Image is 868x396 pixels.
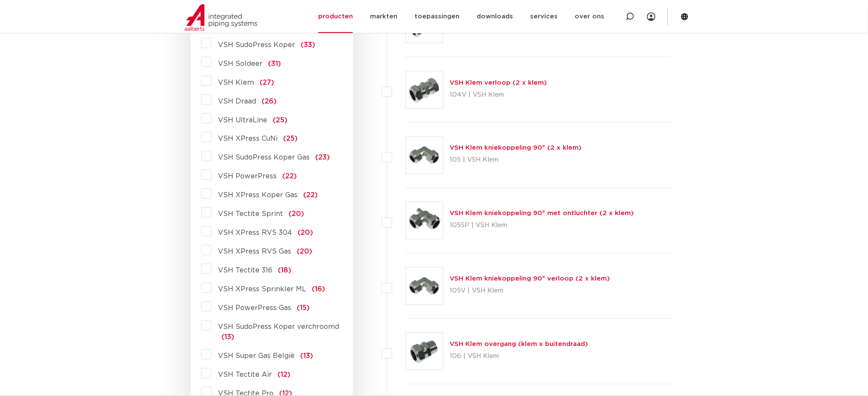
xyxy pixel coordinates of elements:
[312,286,325,293] span: (16)
[289,211,304,218] span: (20)
[278,372,291,378] span: (12)
[260,79,274,86] span: (27)
[450,276,610,282] a: VSH Klem kniekoppeling 90° verloop (2 x klem)
[301,353,313,360] span: (13)
[450,284,610,298] p: 105V | VSH Klem
[298,230,313,236] span: (20)
[218,211,283,218] span: VSH Tectite Sprint
[297,248,313,255] span: (20)
[218,286,307,293] span: VSH XPress Sprinkler ML
[283,136,298,142] span: (25)
[304,192,318,199] span: (22)
[218,248,292,255] span: VSH XPress RVS Gas
[218,60,263,67] span: VSH Soldeer
[406,71,443,108] img: Thumbnail for VSH Klem verloop (2 x klem)
[450,154,582,167] p: 105 | VSH Klem
[218,154,310,161] span: VSH SudoPress Koper Gas
[406,202,443,239] img: Thumbnail for VSH Klem kniekoppeling 90° met ontluchter (2 x klem)
[297,305,310,312] span: (15)
[218,136,278,142] span: VSH XPress CuNi
[268,60,281,67] span: (31)
[450,145,582,151] a: VSH Klem kniekoppeling 90° (2 x klem)
[218,305,292,312] span: VSH PowerPress Gas
[450,80,547,86] a: VSH Klem verloop (2 x klem)
[218,372,272,378] span: VSH Tectite Air
[406,333,443,370] img: Thumbnail for VSH Klem overgang (klem x buitendraad)
[222,334,235,341] span: (13)
[218,173,277,180] span: VSH PowerPress
[273,117,288,124] span: (25)
[278,267,292,274] span: (18)
[450,88,547,102] p: 104V | VSH Klem
[406,137,443,174] img: Thumbnail for VSH Klem kniekoppeling 90° (2 x klem)
[218,98,257,105] span: VSH Draad
[218,79,254,86] span: VSH Klem
[262,98,277,105] span: (26)
[283,173,297,180] span: (22)
[218,117,268,124] span: VSH UltraLine
[450,210,634,217] a: VSH Klem kniekoppeling 90° met ontluchter (2 x klem)
[218,324,340,331] span: VSH SudoPress Koper verchroomd
[218,41,295,48] span: VSH SudoPress Koper
[301,41,316,48] span: (33)
[316,154,330,161] span: (23)
[218,230,292,236] span: VSH XPress RVS 304
[450,219,634,233] p: 105SP | VSH Klem
[218,353,295,360] span: VSH Super Gas België
[218,192,298,199] span: VSH XPress Koper Gas
[450,341,588,348] a: VSH Klem overgang (klem x buitendraad)
[406,268,443,304] img: Thumbnail for VSH Klem kniekoppeling 90° verloop (2 x klem)
[450,350,588,363] p: 106 | VSH Klem
[218,267,273,274] span: VSH Tectite 316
